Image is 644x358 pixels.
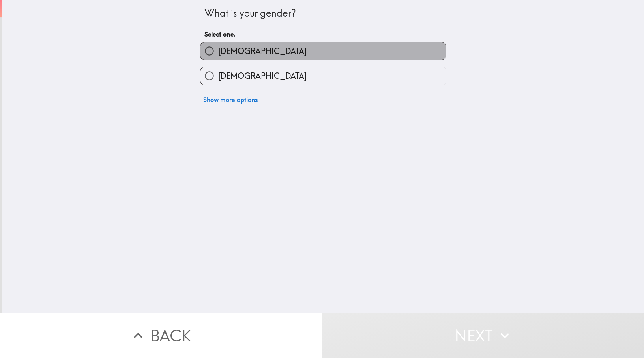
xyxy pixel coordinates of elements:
[200,67,446,85] button: [DEMOGRAPHIC_DATA]
[218,70,307,82] span: [DEMOGRAPHIC_DATA]
[322,313,644,358] button: Next
[204,7,442,20] div: What is your gender?
[200,92,261,108] button: Show more options
[204,30,442,39] h6: Select one.
[200,42,446,60] button: [DEMOGRAPHIC_DATA]
[218,46,307,57] span: [DEMOGRAPHIC_DATA]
